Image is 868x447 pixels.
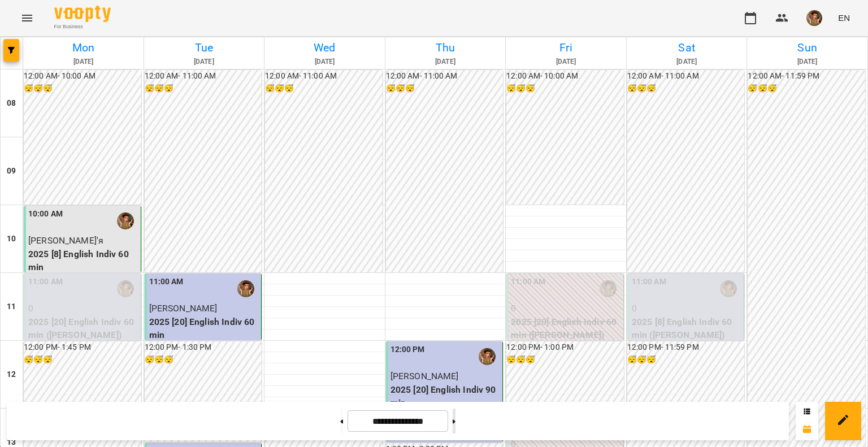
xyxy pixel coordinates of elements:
span: [PERSON_NAME]'я [28,235,103,246]
p: 2025 [20] English Indiv 60 min ([PERSON_NAME]) [28,315,138,342]
h6: 12:00 PM - 11:59 PM [627,341,745,354]
label: 12:00 PM [390,344,425,356]
h6: 😴😴😴 [627,83,745,95]
p: 0 [511,302,621,315]
label: 11:00 AM [149,276,184,288]
label: 11:00 AM [511,276,545,288]
p: 2025 [20] English Indiv 90 min [390,383,501,410]
button: Menu [14,5,41,32]
label: 11:00 AM [28,276,63,288]
h6: 09 [7,165,16,177]
h6: 12:00 AM - 11:59 PM [748,70,865,83]
h6: Fri [507,39,624,57]
span: [PERSON_NAME] [390,371,459,381]
h6: 12:00 AM - 10:00 AM [24,70,141,83]
h6: 😴😴😴 [748,83,865,95]
h6: [DATE] [25,57,142,67]
p: 0 [632,302,742,315]
h6: 12:00 PM - 1:00 PM [506,341,624,354]
h6: 😴😴😴 [24,354,141,366]
h6: 😴😴😴 [506,354,624,366]
h6: 12:00 AM - 11:00 AM [265,70,383,83]
h6: [DATE] [387,57,504,67]
h6: 😴😴😴 [145,354,262,366]
h6: 😴😴😴 [265,83,383,95]
h6: 11 [7,301,16,313]
h6: 12 [7,368,16,381]
h6: [DATE] [266,57,383,67]
h6: 12:00 AM - 10:00 AM [506,70,624,83]
img: Горошинська Олександра (а) [720,280,737,297]
h6: [DATE] [146,57,263,67]
h6: Tue [146,39,263,57]
h6: 12:00 AM - 11:00 AM [145,70,262,83]
h6: 12:00 PM - 1:45 PM [24,341,141,354]
img: Горошинська Олександра (а) [479,348,496,365]
h6: 😴😴😴 [145,83,262,95]
h6: 😴😴😴 [627,354,745,366]
img: 166010c4e833d35833869840c76da126.jpeg [806,10,822,26]
button: EN [834,7,854,28]
p: 2025 [8] English Indiv 60 min [28,248,138,274]
h6: [DATE] [749,57,866,67]
h6: Sun [749,39,866,57]
p: 0 [28,302,138,315]
img: Горошинська Олександра (а) [117,212,134,229]
span: EN [838,12,850,24]
h6: Mon [25,39,142,57]
p: 2025 [20] English Indiv 60 min ([PERSON_NAME]) [511,315,621,342]
img: Voopty Logo [54,6,111,22]
p: 2025 [20] English Indiv 60 min [149,315,259,342]
h6: 08 [7,97,16,110]
h6: Wed [266,39,383,57]
span: [PERSON_NAME] [149,303,218,314]
h6: [DATE] [628,57,745,67]
h6: 12:00 AM - 11:00 AM [627,70,745,83]
h6: 12:00 AM - 11:00 AM [386,70,504,83]
h6: 12:00 PM - 1:30 PM [145,341,262,354]
img: Горошинська Олександра (а) [600,280,617,297]
h6: 😴😴😴 [386,83,504,95]
span: For Business [54,23,111,31]
label: 11:00 AM [632,276,666,288]
h6: 😴😴😴 [24,83,141,95]
label: 10:00 AM [28,208,63,220]
h6: 10 [7,233,16,245]
h6: 😴😴😴 [506,83,624,95]
h6: [DATE] [507,57,624,67]
img: Горошинська Олександра (а) [237,280,254,297]
p: 2025 [8] English Indiv 60 min ([PERSON_NAME]) [632,315,742,342]
h6: Sat [628,39,745,57]
h6: Thu [387,39,504,57]
img: Горошинська Олександра (а) [117,280,134,297]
